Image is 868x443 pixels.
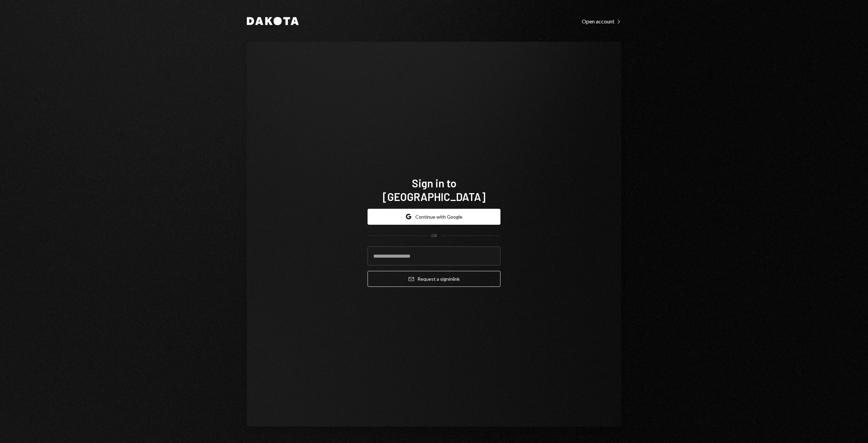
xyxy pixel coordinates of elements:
[368,271,500,287] button: Request a signinlink
[487,252,495,260] keeper-lock: Open Keeper Popup
[431,233,437,239] div: OR
[368,176,500,203] h1: Sign in to [GEOGRAPHIC_DATA]
[582,18,621,25] div: Open account
[368,209,500,225] button: Continue with Google
[582,17,621,25] a: Open account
